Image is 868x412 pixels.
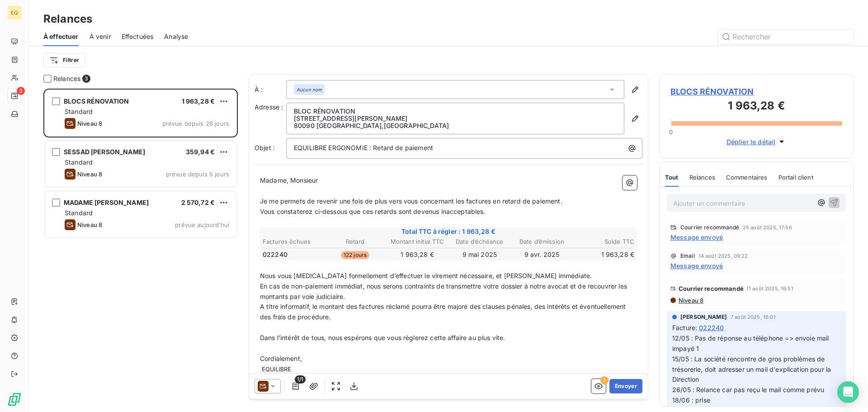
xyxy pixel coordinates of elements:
[670,85,842,98] span: BLOCS RÉNOVATION
[670,261,723,270] span: Message envoyé
[262,237,324,246] th: Factures échues
[77,221,102,228] span: Niveau 8
[609,379,642,393] button: Envoyer
[65,158,93,166] span: Standard
[77,170,102,178] span: Niveau 8
[573,237,635,246] th: Solde TTC
[175,221,229,228] span: prévue aujourd’hui
[680,313,727,321] span: [PERSON_NAME]
[746,286,793,291] span: 11 août 2025, 16:51
[166,170,229,178] span: prévue depuis 5 jours
[573,250,635,260] td: 1 963,28 €
[672,355,833,384] span: 15/05 : La société rencontre de gros problèmes de trésorerie, doit adresser un mail d'explication...
[837,381,859,403] div: Open Intercom Messenger
[672,386,824,393] span: 26/05 : Relance car pas reçu le mail comme prévu
[77,120,102,127] span: Niveau 8
[511,250,573,260] td: 9 avr. 2025
[294,144,433,152] span: EQUILIBRE ERGONOMIE : Retard de paiement
[680,253,695,259] span: Email
[260,197,562,205] span: Je me permets de revenir une fois de plus vers vous concernant les factures en retard de paiement.
[680,225,739,230] span: Courrier recommandé
[64,97,129,105] span: BLOCS RÉNOVATION
[260,303,627,321] span: A titre informatif, le montant des factures réclamé pourra être majoré des clauses pénales, des i...
[122,32,154,41] span: Effectuées
[294,115,617,122] p: [STREET_ADDRESS][PERSON_NAME]
[689,174,715,181] span: Relances
[255,103,283,111] span: Adresse :
[43,32,79,41] span: À effectuer
[325,237,386,246] th: Retard
[387,250,448,260] td: 1 963,28 €
[699,323,724,332] span: 022240
[263,250,288,259] span: 022240
[261,227,636,236] span: Total TTC à régler : 1 963,28 €
[670,232,723,242] span: Message envoyé
[672,323,697,332] span: Facture :
[90,32,111,41] span: À venir
[182,97,215,105] span: 1 963,28 €
[181,199,215,206] span: 2 570,72 €
[43,11,92,27] h3: Relances
[255,144,275,152] span: Objet :
[665,174,679,181] span: Tout
[341,251,369,259] span: 122 jours
[449,237,510,246] th: Date d’échéance
[260,282,629,300] span: En cas de non-paiement immédiat, nous serons contraints de transmettre votre dossier à notre avoc...
[260,176,318,184] span: Madame, Monsieur
[672,396,710,404] span: 18/06 : prise
[43,89,238,412] div: grid
[43,53,85,67] button: Filtrer
[743,225,792,230] span: 25 août 2025, 17:56
[726,137,776,147] span: Déplier le détail
[698,253,748,259] span: 14 août 2025, 09:22
[255,85,286,94] label: À :
[778,174,813,181] span: Portail client
[7,5,22,20] div: EQ
[731,314,776,320] span: 7 août 2025, 16:01
[672,334,831,352] span: 12/05 : Pas de réponse au téléphone => envoie mail impayé 1
[260,355,302,362] span: Cordialement,
[65,108,93,115] span: Standard
[260,272,592,279] span: Nous vous [MEDICAL_DATA] formellement d’effectuer le virement nécessaire, et [PERSON_NAME] immédi...
[295,375,306,384] span: 1/1
[64,148,145,156] span: SESSAD [PERSON_NAME]
[53,74,80,83] span: Relances
[678,297,703,304] span: Niveau 8
[260,365,292,375] span: EQUILIBRE
[724,137,789,147] button: Déplier le détail
[294,108,617,115] p: BLOC RÉNOVATION
[7,392,22,407] img: Logo LeanPay
[164,32,188,41] span: Analyse
[387,237,448,246] th: Montant initial TTC
[669,128,673,136] span: 0
[449,250,510,260] td: 9 mai 2025
[511,237,573,246] th: Date d’émission
[670,98,842,116] h3: 1 963,28 €
[679,285,744,292] span: Courrier recommandé
[260,208,486,215] span: Vous constaterez ci-dessous que ces retards sont devenus inacceptables.
[297,86,322,93] em: Aucun nom
[186,148,215,156] span: 359,94 €
[17,87,25,95] span: 3
[162,120,229,127] span: prévue depuis 26 jours
[260,334,505,341] span: Dans l’intérêt de tous, nous espérons que vous règlerez cette affaire au plus vite.
[64,199,149,206] span: MADAME [PERSON_NAME]
[65,209,93,217] span: Standard
[294,122,617,129] p: 80090 [GEOGRAPHIC_DATA] , [GEOGRAPHIC_DATA]
[82,75,90,83] span: 3
[718,29,854,44] input: Rechercher
[726,174,768,181] span: Commentaires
